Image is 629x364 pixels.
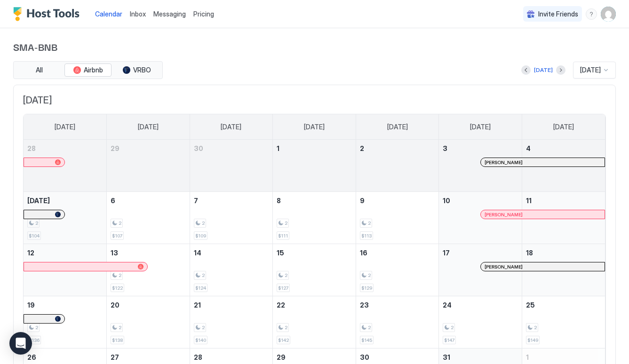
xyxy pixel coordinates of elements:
span: 1 [526,353,529,361]
span: $142 [278,337,289,343]
span: 15 [277,249,284,257]
span: 29 [111,144,119,152]
span: 2 [285,324,287,331]
td: October 6, 2025 [107,192,190,244]
a: October 11, 2025 [522,192,605,209]
a: October 15, 2025 [273,244,356,261]
span: 2 [202,324,205,331]
a: October 4, 2025 [522,140,605,157]
span: [DATE] [387,123,408,131]
span: [DATE] [23,95,606,106]
a: October 10, 2025 [439,192,522,209]
span: 2 [368,272,371,278]
div: tab-group [13,61,163,79]
td: October 17, 2025 [439,244,522,296]
span: 3 [443,144,447,152]
td: October 21, 2025 [190,296,273,348]
span: 9 [360,197,365,205]
span: 2 [360,144,364,152]
span: $113 [361,233,372,239]
span: 12 [27,249,34,257]
td: October 19, 2025 [24,296,107,348]
div: [PERSON_NAME] [485,264,600,270]
div: [DATE] [534,66,553,74]
a: October 16, 2025 [356,244,439,261]
span: 22 [277,301,285,309]
span: 11 [526,197,532,205]
a: September 28, 2025 [24,140,106,157]
span: Messaging [153,10,186,18]
span: $147 [444,337,454,343]
a: October 25, 2025 [522,296,605,314]
span: 14 [194,249,201,257]
span: 31 [443,353,450,361]
span: 28 [27,144,36,152]
a: October 6, 2025 [107,192,190,209]
td: October 15, 2025 [273,244,356,296]
span: 30 [194,144,203,152]
span: 2 [285,220,287,226]
a: Friday [461,114,500,140]
span: [DATE] [304,123,325,131]
span: 7 [194,197,198,205]
span: 2 [534,324,537,331]
div: menu [586,8,597,20]
a: Messaging [153,9,186,19]
a: October 21, 2025 [190,296,273,314]
span: 2 [119,220,121,226]
span: 18 [526,249,533,257]
span: [DATE] [221,123,241,131]
a: September 29, 2025 [107,140,190,157]
span: $140 [195,337,206,343]
span: 23 [360,301,369,309]
span: 26 [27,353,36,361]
span: $124 [195,285,206,291]
td: October 1, 2025 [273,140,356,192]
td: September 28, 2025 [24,140,107,192]
span: $109 [195,233,206,239]
span: 2 [119,324,121,331]
td: October 24, 2025 [439,296,522,348]
span: 27 [111,353,119,361]
span: Calendar [95,10,122,18]
a: Saturday [544,114,583,140]
td: October 18, 2025 [522,244,605,296]
div: [PERSON_NAME] [485,212,600,218]
a: October 17, 2025 [439,244,522,261]
a: October 19, 2025 [24,296,106,314]
span: 2 [451,324,454,331]
a: October 1, 2025 [273,140,356,157]
a: September 30, 2025 [190,140,273,157]
button: Airbnb [64,63,111,77]
span: $138 [112,337,123,343]
span: 2 [202,220,205,226]
span: $122 [112,285,123,291]
a: October 24, 2025 [439,296,522,314]
span: 2 [119,272,121,278]
span: $129 [361,285,372,291]
td: October 14, 2025 [190,244,273,296]
span: 2 [368,220,371,226]
span: 13 [111,249,118,257]
td: October 9, 2025 [356,192,439,244]
span: $145 [361,337,372,343]
td: October 22, 2025 [273,296,356,348]
span: SMA-BNB [13,40,616,54]
div: [PERSON_NAME] [485,159,600,166]
span: 25 [526,301,535,309]
span: $111 [278,233,288,239]
span: 20 [111,301,119,309]
td: October 3, 2025 [439,140,522,192]
span: VRBO [133,66,151,74]
a: October 2, 2025 [356,140,439,157]
td: October 25, 2025 [522,296,605,348]
span: 4 [526,144,531,152]
button: All [16,63,63,77]
span: 24 [443,301,452,309]
td: October 2, 2025 [356,140,439,192]
button: Previous month [521,65,531,75]
span: [DATE] [55,123,75,131]
a: October 22, 2025 [273,296,356,314]
span: [PERSON_NAME] [485,212,523,218]
a: Tuesday [211,114,251,140]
